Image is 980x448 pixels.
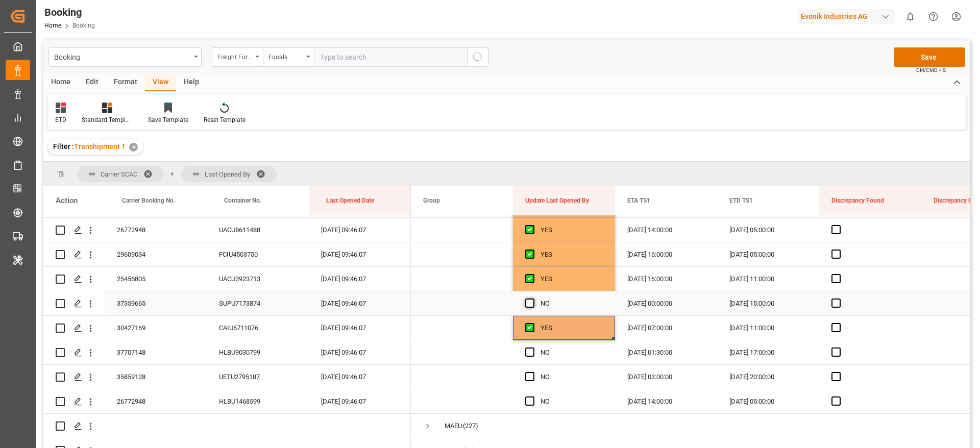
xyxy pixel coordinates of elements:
div: Format [106,74,145,91]
span: Container No. [224,197,261,204]
div: [DATE] 09:46:07 [309,389,411,413]
span: ETA TS1 [627,197,650,204]
button: open menu [263,47,314,67]
div: Press SPACE to select this row. [43,316,411,340]
div: [DATE] 05:00:00 [717,218,819,242]
div: Press SPACE to select this row. [43,389,411,414]
div: HLBU1468599 [207,389,309,413]
div: UACU3923713 [207,267,309,291]
div: YES [541,267,603,291]
div: [DATE] 09:46:07 [309,365,411,389]
div: YES [541,218,603,242]
div: [DATE] 01:30:00 [615,340,717,364]
div: [DATE] 09:46:07 [309,291,411,315]
div: Reset Template [204,115,246,125]
div: NO [541,390,603,413]
div: Press SPACE to select this row. [43,242,411,267]
div: YES [541,243,603,266]
div: Freight Forwarder's Reference No. [217,50,252,62]
div: YES [541,316,603,340]
div: [DATE] 07:00:00 [615,316,717,340]
span: Filter : [53,142,74,151]
span: Last Opened Date [326,197,374,204]
div: Press SPACE to select this row. [43,340,411,365]
div: [DATE] 16:00:00 [615,267,717,291]
button: Save [894,47,965,67]
div: Standard Templates [82,115,133,125]
button: open menu [48,47,202,67]
input: Type to search [314,47,467,67]
span: Transhipment 1 [74,142,126,151]
div: ✕ [129,143,138,152]
div: Press SPACE to select this row. [43,365,411,389]
div: 37707148 [105,340,207,364]
div: Evonik Industries AG [797,9,895,24]
span: Group [423,197,440,204]
div: ETD [55,115,66,125]
div: [DATE] 14:00:00 [615,218,717,242]
span: Last Opened By [205,170,250,178]
div: [DATE] 20:00:00 [717,365,819,389]
button: Help Center [922,5,945,28]
div: [DATE] 09:46:07 [309,242,411,266]
div: Press SPACE to select this row. [43,291,411,316]
div: 25456805 [105,267,207,291]
div: 35859128 [105,365,207,389]
div: 37359665 [105,291,207,315]
div: Booking [44,5,95,20]
div: 26772948 [105,389,207,413]
div: Booking [54,50,190,63]
div: 26772948 [105,218,207,242]
div: [DATE] 15:00:00 [717,291,819,315]
div: [DATE] 09:46:07 [309,316,411,340]
div: SUPU7173874 [207,291,309,315]
div: [DATE] 16:00:00 [615,242,717,266]
div: HLBU9030799 [207,340,309,364]
div: Edit [78,74,106,91]
div: [DATE] 09:46:07 [309,218,411,242]
div: [DATE] 03:00:00 [615,365,717,389]
div: Press SPACE to select this row. [43,218,411,242]
div: Press SPACE to select this row. [43,414,411,438]
div: UACU8611488 [207,218,309,242]
button: Evonik Industries AG [797,7,899,26]
div: Home [43,74,78,91]
div: 29609034 [105,242,207,266]
div: [DATE] 00:00:00 [615,291,717,315]
div: [DATE] 09:46:07 [309,267,411,291]
div: Save Template [148,115,188,125]
div: NO [541,292,603,315]
div: Press SPACE to select this row. [43,267,411,291]
div: Action [56,196,78,205]
div: MAEU [445,414,462,438]
div: [DATE] 14:00:00 [615,389,717,413]
div: [DATE] 09:46:07 [309,340,411,364]
a: Home [44,22,61,29]
button: search button [467,47,488,67]
div: 30427169 [105,316,207,340]
div: [DATE] 17:00:00 [717,340,819,364]
span: Carrier SCAC [101,170,137,178]
div: [DATE] 11:00:00 [717,267,819,291]
div: Equals [268,50,303,62]
div: [DATE] 05:00:00 [717,389,819,413]
span: Carrier Booking No. [122,197,175,204]
button: show 0 new notifications [899,5,922,28]
div: UETU2795187 [207,365,309,389]
div: NO [541,341,603,364]
div: [DATE] 11:00:00 [717,316,819,340]
span: (227) [463,414,478,438]
span: ETD TS1 [729,197,753,204]
div: FCIU4503750 [207,242,309,266]
div: NO [541,365,603,389]
span: Update Last Opened By [525,197,589,204]
span: Discrepancy Found [831,197,884,204]
button: open menu [212,47,263,67]
span: Ctrl/CMD + S [916,66,946,74]
div: Help [176,74,207,91]
div: CAIU6711076 [207,316,309,340]
div: View [145,74,176,91]
div: [DATE] 05:00:00 [717,242,819,266]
